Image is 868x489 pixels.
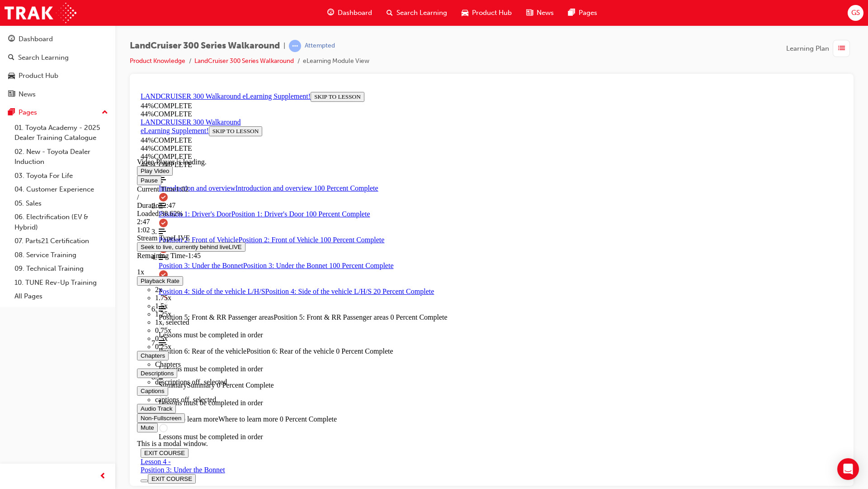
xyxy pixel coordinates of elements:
[283,41,285,51] span: |
[838,43,845,54] span: list-icon
[11,197,112,211] a: 05. Sales
[786,40,854,57] button: Learning Plan
[11,145,112,169] a: 02. New - Toyota Dealer Induction
[4,31,112,48] a: Dashboard
[19,34,53,44] div: Dashboard
[8,35,15,43] span: guage-icon
[18,53,69,63] div: Search Learning
[11,248,112,262] a: 08. Service Training
[837,458,859,480] div: Open Intercom Messenger
[19,107,37,118] div: Pages
[387,7,393,19] span: search-icon
[19,71,58,81] div: Product Hub
[11,234,112,248] a: 07. Parts21 Certification
[526,7,533,19] span: news-icon
[327,7,334,19] span: guage-icon
[338,8,372,18] span: Dashboard
[194,57,294,65] a: LandCruiser 300 Series Walkaround
[4,104,112,121] button: Pages
[320,4,379,22] a: guage-iconDashboard
[11,169,112,183] a: 03. Toyota For Life
[561,4,604,22] a: pages-iconPages
[289,40,301,52] span: learningRecordVerb_ATTEMPT-icon
[396,8,447,18] span: Search Learning
[130,57,185,65] a: Product Knowledge
[851,8,860,18] span: GS
[848,5,863,21] button: GS
[4,29,112,104] button: DashboardSearch LearningProduct HubNews
[379,4,454,22] a: search-iconSearch Learning
[11,262,112,276] a: 09. Technical Training
[786,43,829,54] span: Learning Plan
[8,91,15,99] span: news-icon
[130,41,280,51] span: LandCruiser 300 Series Walkaround
[99,471,106,482] span: prev-icon
[4,86,112,103] a: News
[4,49,112,66] a: Search Learning
[11,210,112,234] a: 06. Electrification (EV & Hybrid)
[4,67,112,84] a: Product Hub
[537,8,554,18] span: News
[305,42,335,50] div: Attempted
[8,109,15,117] span: pages-icon
[11,121,112,145] a: 01. Toyota Academy - 2025 Dealer Training Catalogue
[5,3,76,23] img: Trak
[519,4,561,22] a: news-iconNews
[8,72,15,80] span: car-icon
[8,54,14,62] span: search-icon
[11,289,112,303] a: All Pages
[462,7,468,19] span: car-icon
[11,182,112,197] a: 04. Customer Experience
[472,8,512,18] span: Product Hub
[19,89,36,100] div: News
[102,107,108,119] span: up-icon
[11,276,112,290] a: 10. TUNE Rev-Up Training
[568,7,575,19] span: pages-icon
[579,8,597,18] span: Pages
[303,56,369,67] li: eLearning Module View
[454,4,519,22] a: car-iconProduct Hub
